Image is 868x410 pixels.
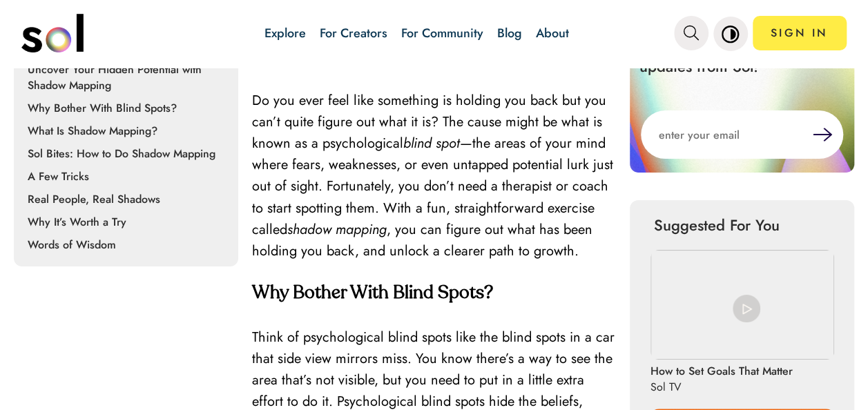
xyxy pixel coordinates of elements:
p: Words of Wisdom [28,237,229,253]
p: Why It’s Worth a Try [28,214,229,230]
span: , you can figure out what has been holding you back, and unlock a clearer path to growth. [252,219,592,261]
img: logo [21,14,84,52]
p: How to Set Goals That Matter [650,363,793,379]
span: Do you ever feel like something is holding you back but you can’t quite figure out what it is? Th... [252,90,606,153]
a: For Community [401,24,483,42]
strong: Why Bother With Blind Spots? [252,284,493,302]
em: shadow mapping [287,219,387,240]
input: enter your email [641,110,813,159]
p: A Few Tricks [28,168,229,184]
img: How to Set Goals That Matter [650,250,834,360]
p: Sol Bites: How to Do Shadow Mapping [28,146,229,162]
img: play [733,295,760,322]
p: Uncover Your Hidden Potential with Shadow Mapping [28,61,229,93]
em: blind spot [403,133,460,153]
a: Blog [497,24,522,42]
p: Real People, Real Shadows [28,191,229,207]
a: Explore [264,24,306,42]
a: For Creators [320,24,387,42]
span: —the areas of your mind where fears, weaknesses, or even untapped potential lurk just out of sigh... [252,133,613,240]
p: Suggested For You [654,214,830,236]
p: Sol TV [650,379,785,395]
p: What Is Shadow Mapping? [28,123,229,139]
p: Why Bother With Blind Spots? [28,100,229,116]
a: SIGN IN [753,16,847,50]
nav: main navigation [21,9,846,57]
a: About [536,24,569,42]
